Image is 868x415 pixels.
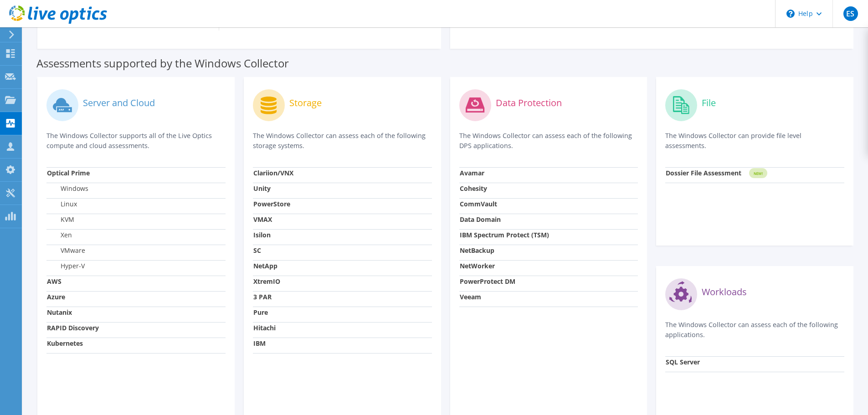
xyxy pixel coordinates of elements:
[253,339,266,348] strong: IBM
[47,261,85,271] label: Hyper-V
[460,277,515,286] strong: PowerProtect DM
[253,292,272,301] strong: 3 PAR
[253,308,268,317] strong: Pure
[786,10,795,18] svg: \n
[460,215,501,224] strong: Data Domain
[46,131,226,151] p: The Windows Collector supports all of the Live Optics compute and cloud assessments.
[702,98,716,108] label: File
[666,169,741,177] strong: Dossier File Assessment
[253,261,277,270] strong: NetApp
[47,339,83,348] strong: Kubernetes
[47,231,72,240] label: Xen
[36,59,289,68] label: Assessments supported by the Windows Collector
[460,200,497,208] strong: CommVault
[460,261,495,270] strong: NetWorker
[460,292,481,301] strong: Veeam
[665,131,844,151] p: The Windows Collector can provide file level assessments.
[253,200,290,208] strong: PowerStore
[47,277,62,286] strong: AWS
[459,131,638,151] p: The Windows Collector can assess each of the following DPS applications.
[460,246,494,255] strong: NetBackup
[253,215,272,224] strong: VMAX
[460,231,549,239] strong: IBM Spectrum Protect (TSM)
[496,98,562,108] label: Data Protection
[460,184,487,193] strong: Cohesity
[47,246,85,255] label: VMware
[754,171,763,176] tspan: NEW!
[47,184,88,193] label: Windows
[253,277,280,286] strong: XtremIO
[253,169,293,177] strong: Clariion/VNX
[460,169,484,177] strong: Avamar
[83,98,155,108] label: Server and Cloud
[253,231,271,239] strong: Isilon
[253,131,432,151] p: The Windows Collector can assess each of the following storage systems.
[47,292,65,301] strong: Azure
[47,308,72,317] strong: Nutanix
[289,98,322,108] label: Storage
[253,246,261,255] strong: SC
[47,200,77,209] label: Linux
[253,323,276,332] strong: Hitachi
[702,287,747,297] label: Workloads
[47,169,90,177] strong: Optical Prime
[47,215,74,224] label: KVM
[666,358,700,366] strong: SQL Server
[253,184,271,193] strong: Unity
[665,320,844,340] p: The Windows Collector can assess each of the following applications.
[843,6,858,21] span: ES
[47,323,99,332] strong: RAPID Discovery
